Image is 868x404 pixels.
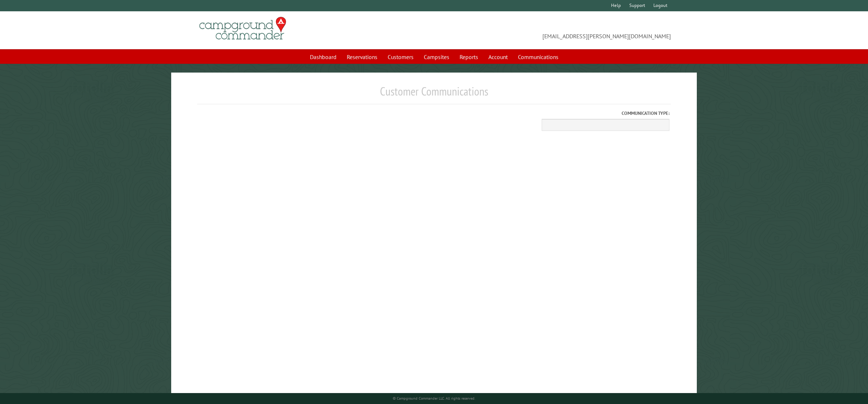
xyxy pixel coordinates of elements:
img: Campground Commander [197,14,288,43]
label: Communication type: [219,110,669,117]
a: Dashboard [306,50,341,64]
a: Campsites [419,50,454,64]
h1: Customer Communications [197,84,671,104]
small: © Campground Commander LLC. All rights reserved. [393,396,475,401]
a: Reservations [342,50,382,64]
a: Customers [383,50,418,64]
a: Account [484,50,512,64]
a: Communications [514,50,563,64]
a: Reports [455,50,483,64]
span: [EMAIL_ADDRESS][PERSON_NAME][DOMAIN_NAME] [434,20,671,40]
